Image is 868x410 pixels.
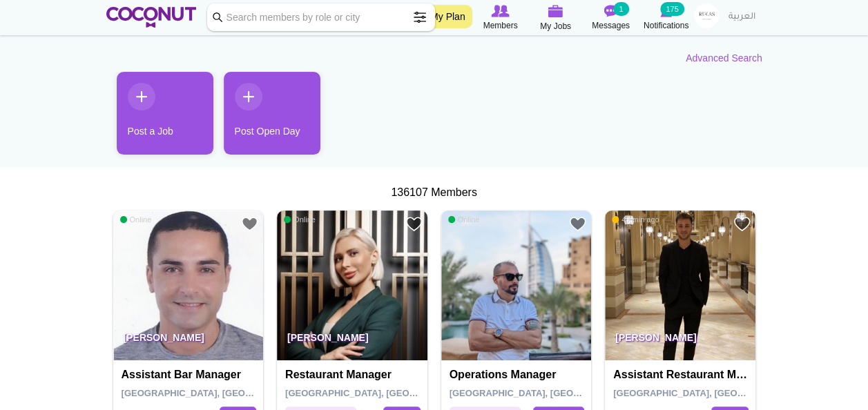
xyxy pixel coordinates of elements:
[722,3,762,31] a: العربية
[613,369,751,381] h4: Assistant Restaurant Manager
[613,388,810,398] span: [GEOGRAPHIC_DATA], [GEOGRAPHIC_DATA]
[604,5,618,17] img: Messages
[733,215,751,233] a: Add to Favourites
[284,215,316,224] span: Online
[613,2,628,16] small: 1
[106,72,203,165] li: 1 / 2
[644,19,688,32] span: Notifications
[122,388,318,398] span: [GEOGRAPHIC_DATA], [GEOGRAPHIC_DATA]
[450,388,646,398] span: [GEOGRAPHIC_DATA], [GEOGRAPHIC_DATA]
[113,322,264,360] p: [PERSON_NAME]
[592,19,630,32] span: Messages
[473,3,528,32] a: Browse Members Members
[450,369,587,381] h4: Operations manager
[686,51,762,65] a: Advanced Search
[423,5,472,28] a: My Plan
[448,215,480,224] span: Online
[540,19,571,33] span: My Jobs
[241,215,258,233] a: Add to Favourites
[584,3,639,32] a: Messages Messages 1
[483,19,517,32] span: Members
[120,215,152,224] span: Online
[612,215,659,224] span: 49 min ago
[548,5,563,17] img: My Jobs
[660,2,684,16] small: 175
[639,3,694,32] a: Notifications Notifications 175
[660,5,672,17] img: Notifications
[106,7,197,28] img: Home
[491,5,509,17] img: Browse Members
[106,185,762,201] div: 136107 Members
[207,3,435,31] input: Search members by role or city
[285,369,423,381] h4: Restaurant Manager
[528,3,584,33] a: My Jobs My Jobs
[605,322,755,360] p: [PERSON_NAME]
[224,72,320,155] a: Post Open Day
[569,215,586,233] a: Add to Favourites
[285,388,482,398] span: [GEOGRAPHIC_DATA], [GEOGRAPHIC_DATA]
[122,369,259,381] h4: Assistant bar manager
[277,322,427,360] p: [PERSON_NAME]
[117,72,213,155] a: Post a Job
[405,215,423,233] a: Add to Favourites
[213,72,310,165] li: 2 / 2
